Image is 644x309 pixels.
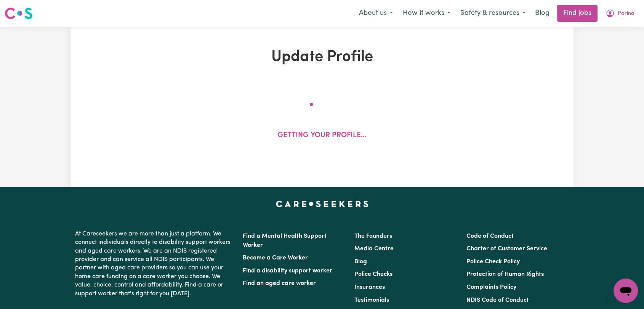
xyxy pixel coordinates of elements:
span: Parina [618,10,634,18]
button: Safety & resources [455,5,530,21]
a: Become a Care Worker [243,255,308,261]
button: About us [354,5,398,21]
iframe: Button to launch messaging window [614,279,638,303]
a: Complaints Policy [466,284,516,290]
a: Protection of Human Rights [466,271,544,277]
a: Police Checks [354,271,392,277]
a: Media Centre [354,246,394,252]
a: Find a Mental Health Support Worker [243,233,327,248]
a: Blog [530,5,554,22]
p: At Careseekers we are more than just a platform. We connect individuals directly to disability su... [75,227,234,301]
a: Find a disability support worker [243,268,332,274]
a: Charter of Customer Service [466,246,547,252]
a: Testimonials [354,297,389,303]
button: My Account [601,5,639,21]
a: Careseekers logo [5,5,33,22]
a: Police Check Policy [466,259,520,265]
a: Code of Conduct [466,233,514,239]
a: Find an aged care worker [243,280,316,287]
a: NDIS Code of Conduct [466,297,529,303]
img: Careseekers logo [5,6,33,20]
button: How it works [398,5,455,21]
a: The Founders [354,233,392,239]
h1: Update Profile [159,48,485,66]
a: Careseekers home page [276,201,368,207]
a: Find jobs [557,5,598,22]
a: Insurances [354,284,385,290]
p: Getting your profile... [277,130,367,141]
a: Blog [354,259,367,265]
